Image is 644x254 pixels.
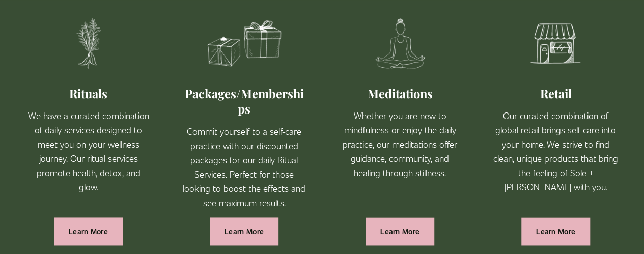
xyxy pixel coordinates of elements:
[493,86,618,101] h2: Retail
[26,108,151,194] p: We have a curated combination of daily services designed to meet you on your wellness journey. Ou...
[182,124,307,210] p: Commit yourself to a self-care practice with our discounted packages for our daily Ritual Service...
[521,217,590,245] a: Learn More
[26,86,151,101] h2: Rituals
[493,108,618,194] p: Our curated combination of global retail brings self-care into your home. We strive to find clean...
[210,217,278,245] a: Learn More
[182,86,307,117] h2: Packages/Memberships
[338,108,463,180] p: Whether you are new to mindfulness or enjoy the daily practice, our meditations offer guidance, c...
[338,86,463,101] h2: Meditations
[54,217,123,245] a: Learn More
[366,217,434,245] a: Learn More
